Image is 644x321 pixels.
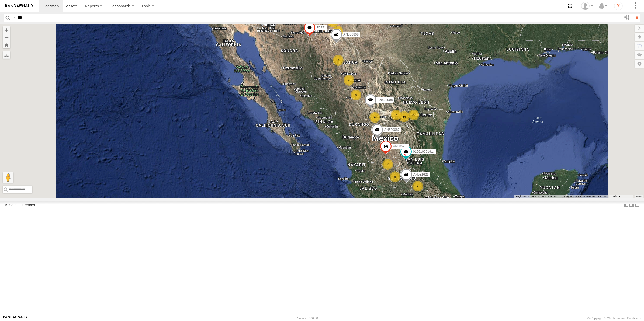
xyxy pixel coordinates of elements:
button: Zoom Home [3,41,10,48]
label: Hide Summary Table [635,201,640,209]
label: Search Filter Options [622,14,633,22]
span: AN531621 [413,173,429,176]
span: AN530908 [378,98,393,102]
button: Zoom in [3,26,10,34]
button: Drag Pegman onto the map to open Street View [3,172,13,183]
div: 6 [369,112,380,123]
div: 4 [344,75,354,86]
label: Dock Summary Table to the Right [629,201,634,209]
div: 2 [333,55,344,66]
div: 3 [327,17,338,27]
span: 015910001975823 [413,150,440,153]
span: F2771 [317,26,326,29]
label: Fences [20,201,38,209]
span: AN530087 [384,128,400,132]
button: Map Scale: 100 km per 42 pixels [608,195,633,198]
div: 4 [420,198,431,209]
a: Visit our Website [3,316,28,321]
button: Zoom out [3,34,10,41]
img: rand-logo.svg [5,4,33,8]
div: 2 [412,181,423,191]
div: © Copyright 2025 - [587,317,641,320]
label: Dock Summary Table to the Left [624,201,629,209]
div: Version: 306.00 [297,317,318,320]
button: Keyboard shortcuts [516,195,539,198]
label: Search Query [11,14,16,22]
div: Roberto Garcia [579,2,595,10]
label: Measure [3,51,10,59]
label: Map Settings [635,60,644,68]
div: 2 [382,159,393,170]
div: 2 [391,110,401,120]
div: 3 [351,90,361,100]
span: 100 km [610,195,619,198]
div: 22 [408,110,419,120]
div: 34 [399,111,410,122]
i: ? [614,2,623,10]
a: Terms [636,196,642,198]
label: Assets [2,201,19,209]
span: Map data ©2025 Google, INEGI Imagery ©2025 NASA [542,195,607,198]
a: Terms and Conditions [612,317,641,320]
span: AN536808 [343,33,359,36]
div: 8 [390,171,400,182]
span: AN535203 [393,144,408,148]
